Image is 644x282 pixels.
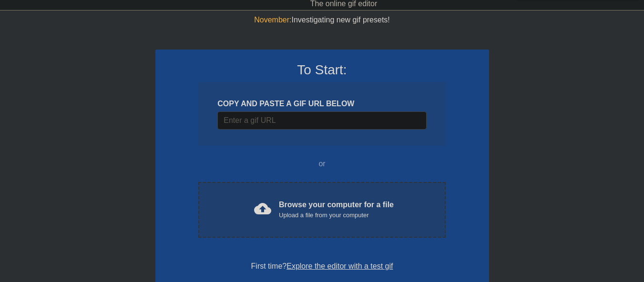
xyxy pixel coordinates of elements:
[286,262,393,270] a: Explore the editor with a test gif
[217,98,426,110] div: COPY AND PASTE A GIF URL BELOW
[217,111,426,130] input: Username
[254,16,291,24] span: November:
[279,211,394,220] div: Upload a file from your computer
[180,158,464,170] div: or
[168,62,477,78] h3: To Start:
[168,261,477,272] div: First time?
[155,14,489,26] div: Investigating new gif presets!
[254,200,271,217] span: cloud_upload
[279,199,394,220] div: Browse your computer for a file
